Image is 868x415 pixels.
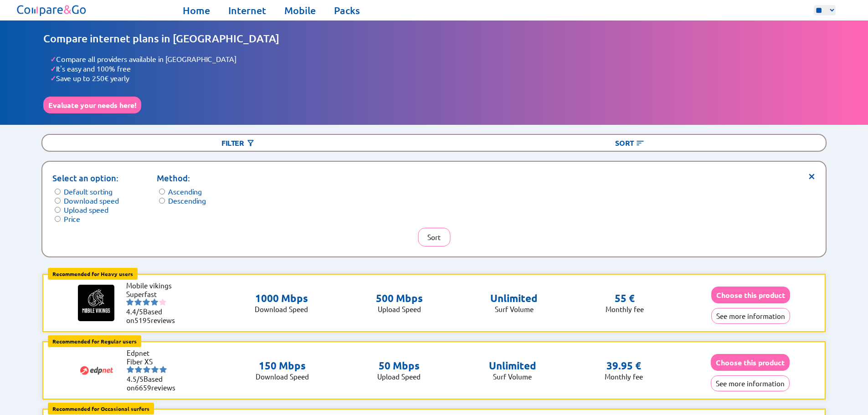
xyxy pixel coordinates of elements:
[256,372,309,381] p: Download Speed
[256,359,309,372] p: 150 Mbps
[284,4,316,17] a: Mobile
[377,372,421,381] p: Upload Speed
[376,292,423,305] p: 500 Mbps
[52,405,149,412] b: Recommended for Occasional surfers
[50,73,56,83] span: ✓
[126,307,143,316] span: 4.4/5
[228,4,266,17] a: Internet
[50,64,825,73] li: It's easy and 100% free
[490,292,538,305] p: Unlimited
[711,287,790,303] button: Choose this product
[159,298,166,306] img: starnr5
[143,366,150,373] img: starnr3
[489,372,536,381] p: Surf Volume
[711,375,790,391] button: See more information
[42,135,434,151] div: Filter
[50,64,56,73] span: ✓
[605,372,643,381] p: Monthly fee
[334,4,360,17] a: Packs
[151,298,158,306] img: starnr4
[255,292,308,305] p: 1000 Mbps
[15,2,88,18] img: Logo of Compare&Go
[127,374,181,392] li: Based on reviews
[78,352,115,389] img: Logo of Edpnet
[151,366,159,373] img: starnr4
[126,281,181,290] li: Mobile vikings
[50,73,825,83] li: Save up to 250€ yearly
[43,97,141,113] button: Evaluate your needs here!
[434,135,826,151] div: Sort
[159,366,167,373] img: starnr5
[711,308,790,324] button: See more information
[78,285,114,321] img: Logo of Mobile vikings
[808,172,816,179] span: ×
[636,138,645,148] img: Button open the sorting menu
[127,366,134,373] img: starnr1
[52,338,137,345] b: Recommended for Regular users
[126,298,134,306] img: starnr1
[377,359,421,372] p: 50 Mbps
[711,291,790,299] a: Choose this product
[126,307,181,324] li: Based on reviews
[134,298,142,306] img: starnr2
[711,358,790,367] a: Choose this product
[255,305,308,313] p: Download Speed
[64,196,119,205] label: Download speed
[711,379,790,388] a: See more information
[246,138,255,148] img: Button open the filtering menu
[711,312,790,320] a: See more information
[52,172,119,184] p: Select an option:
[157,172,206,184] p: Method:
[376,305,423,313] p: Upload Speed
[127,357,181,366] li: Fiber XS
[64,205,108,214] label: Upload speed
[127,348,181,357] li: Edpnet
[64,214,80,223] label: Price
[50,54,56,64] span: ✓
[711,354,790,371] button: Choose this product
[52,270,133,277] b: Recommended for Heavy users
[606,359,641,372] p: 39.95 €
[50,54,825,64] li: Compare all providers available in [GEOGRAPHIC_DATA]
[183,4,210,17] a: Home
[489,359,536,372] p: Unlimited
[134,316,151,324] span: 5195
[490,305,538,313] p: Surf Volume
[606,305,644,313] p: Monthly fee
[43,32,825,45] h1: Compare internet plans in [GEOGRAPHIC_DATA]
[168,196,206,205] label: Descending
[126,290,181,298] li: Superfast
[135,366,142,373] img: starnr2
[615,292,635,305] p: 55 €
[135,383,151,392] span: 6659
[143,298,150,306] img: starnr3
[127,374,144,383] span: 4.5/5
[168,187,202,196] label: Ascending
[418,228,450,246] button: Sort
[64,187,113,196] label: Default sorting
